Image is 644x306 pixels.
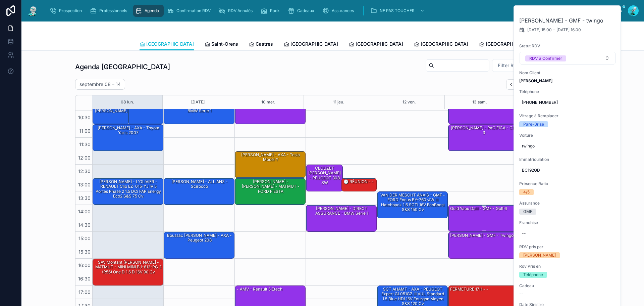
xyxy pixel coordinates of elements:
div: [PERSON_NAME] - AXA - Toyota Yaris 2007 [93,125,163,151]
div: GMF [523,209,532,215]
div: ould yaou dalil - GMF - golf 6 [448,205,519,231]
span: Assurance [519,201,616,206]
div: [PERSON_NAME] - L'OLIVIER - RENAULT Clio EZ-015-YJ IV 5 Portes Phase 2 1.5 dCi FAP Energy eco2 S&... [94,179,163,200]
span: 14:30 [76,222,92,228]
button: 13 sam. [472,95,487,109]
div: Sablon Sidjy - MAIF - Golf 5 [128,98,163,124]
span: -- [519,291,523,297]
span: RDV pris par [519,244,616,250]
a: [GEOGRAPHIC_DATA] [479,38,533,51]
span: Filter RDV pris par [498,62,539,69]
span: 16:00 [76,262,92,268]
div: - AMV - Renault 5 etech [236,286,283,292]
button: 11 jeu. [333,95,344,109]
span: RDV Annulés [228,8,253,13]
a: Prospection [48,5,87,17]
h2: septembre 08 – 14 [79,81,121,88]
div: [PERSON_NAME] - AXA - Tesla model y [236,152,305,163]
span: Rdv Pris en [519,264,616,269]
button: 10 mer. [261,95,275,109]
div: [PERSON_NAME] - AXA - Tesla model y [235,151,305,178]
div: [PERSON_NAME] - DIRECT ASSURANCE - BMW série 1 [307,206,376,217]
span: [GEOGRAPHIC_DATA] [146,41,194,47]
div: SAV montant [PERSON_NAME] - MATMUT - MINI MINI BJ-612-PG 2 (R56) One D 1.6 D 16V 90 cv [93,259,163,285]
span: 13:00 [76,182,92,187]
a: NE PAS TOUCHER [368,5,428,17]
div: [PERSON_NAME] - ALLIANZ - Scirocco [165,179,234,190]
button: 08 lun. [121,95,134,109]
a: [GEOGRAPHIC_DATA] [349,38,403,51]
button: Back [506,79,516,90]
span: Rack [270,8,280,13]
button: 12 ven. [402,95,416,109]
span: NE PAS TOUCHER [380,8,415,13]
span: Présence Ratio [519,181,616,186]
div: [PERSON_NAME] - [PERSON_NAME] - MATMUT - FORD FIESTA [236,179,305,194]
span: Voiture [519,133,616,138]
span: Immatriculation [519,157,616,162]
a: Agenda [133,5,164,17]
span: 14:00 [76,209,92,214]
div: 4/5 [523,189,530,195]
div: FERMETURE 17H - - [449,286,489,292]
div: 🕒 RÉUNION - - [342,178,377,191]
img: App logo [27,5,39,16]
a: RDV Annulés [217,5,257,17]
span: - [553,27,555,33]
span: 11:30 [77,141,92,147]
span: Castres [256,41,273,47]
a: Castres [249,38,273,51]
div: ould yaou dalil - GMF - golf 6 [449,206,507,212]
span: Vitrage à Remplacer [519,113,616,119]
button: Select Button [492,59,553,72]
span: Assurances [332,8,354,13]
span: Professionnels [99,8,127,13]
div: [PERSON_NAME] - [PERSON_NAME] - MATMUT - FORD FIESTA [235,178,305,205]
span: Nom Client [519,70,616,76]
div: [PERSON_NAME] - GMF - twingo [448,232,519,258]
span: 16:30 [76,276,92,281]
a: Professionnels [88,5,132,17]
div: [PERSON_NAME] - AXA - Toyota Yaris 2007 [94,125,163,136]
span: BC192GD [522,168,613,173]
span: Téléphone [519,89,616,94]
span: Franchise [519,220,616,225]
div: CLOUZET [PERSON_NAME] - PEUGEOT 308 SW [307,165,342,186]
span: twingo [522,143,613,149]
span: 15:30 [77,249,92,255]
div: scrollable content [44,3,617,18]
span: Prospection [59,8,82,13]
button: Select Button [520,52,615,64]
a: Cadeaux [286,5,319,17]
div: [PERSON_NAME] - GMF - twingo [449,232,514,238]
div: [PERSON_NAME] - L'OLIVIER - RENAULT Clio EZ-015-YJ IV 5 Portes Phase 2 1.5 dCi FAP Energy eco2 S&... [93,178,163,205]
div: [PERSON_NAME] - [PERSON_NAME] [93,98,129,124]
div: Boussac [PERSON_NAME] - AXA - Peugeot 208 [165,232,234,244]
strong: [PERSON_NAME] [519,78,552,83]
div: CLOUZET [PERSON_NAME] - PEUGEOT 308 SW [306,165,342,191]
span: 12:30 [76,168,92,174]
div: VAN DER MESCHT ANAIS - GMF - FORD Focus BY-760-JW III Hatchback 1.6 SCTi 16V EcoBoost S&S 150 cv [377,192,447,218]
div: [PERSON_NAME] - PACIFICA - clio 3 [448,125,519,151]
div: [DATE] [191,95,205,109]
span: [GEOGRAPHIC_DATA] [290,41,338,47]
span: 12:00 [76,155,92,161]
div: [PERSON_NAME] [523,252,556,258]
div: Vie [PERSON_NAME] - Ds3 [448,98,519,124]
h1: Agenda [GEOGRAPHIC_DATA] [75,62,170,72]
a: Rack [259,5,284,17]
span: [DATE] 16:00 [556,27,581,33]
a: Assurances [320,5,359,17]
div: [PERSON_NAME] - SOS MALUS - VOLVO XC 60 [235,98,305,124]
span: 10:30 [76,115,92,120]
div: -- [522,231,526,236]
a: Confirmation RDV [165,5,215,17]
span: 11:00 [77,128,92,134]
span: Statut RDV [519,43,616,49]
span: 17:00 [77,289,92,295]
span: [GEOGRAPHIC_DATA] [421,41,468,47]
div: SAV montant [PERSON_NAME] - MATMUT - MINI MINI BJ-612-PG 2 (R56) One D 1.6 D 16V 90 cv [94,259,163,275]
